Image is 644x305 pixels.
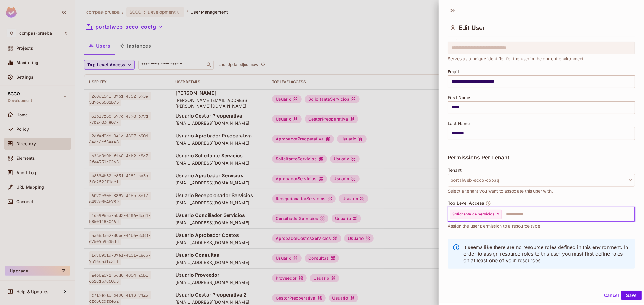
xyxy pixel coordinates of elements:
[602,291,621,300] button: Cancel
[448,168,462,173] span: Tenant
[448,121,470,126] span: Last Name
[448,95,470,100] span: First Name
[448,174,635,187] button: portalweb-scco-cobaq
[448,69,459,74] span: Email
[463,244,630,264] p: It seems like there are no resource roles defined in this environment. In order to assign resourc...
[621,291,642,300] button: Save
[448,223,540,229] span: Assign the user permission to a resource type
[448,155,509,161] span: Permissions Per Tenant
[632,213,633,215] button: Open
[450,210,502,219] div: Solicitante de Servicios
[448,188,553,194] span: Select a tenant you want to associate this user with.
[452,212,495,217] span: Solicitante de Servicios
[448,201,484,206] span: Top Level Access
[459,24,485,31] span: Edit User
[448,55,585,62] span: Serves as a unique identifier for the user in the current environment.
